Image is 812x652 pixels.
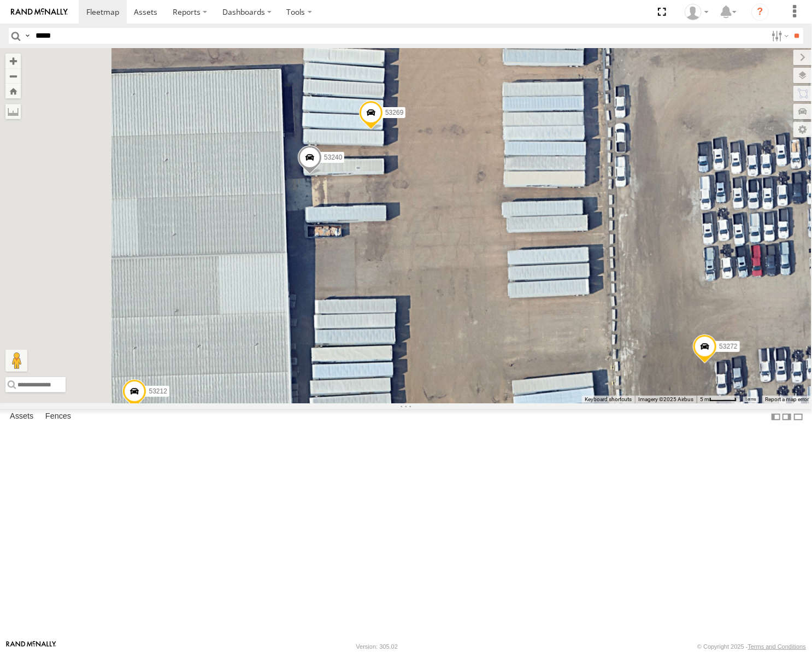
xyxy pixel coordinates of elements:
span: 53269 [385,109,403,116]
button: Zoom out [5,68,21,84]
img: rand-logo.svg [11,8,68,16]
button: Drag Pegman onto the map to open Street View [5,350,27,372]
div: Version: 305.02 [356,643,398,650]
label: Search Query [23,28,32,44]
a: Report a map error [765,396,809,402]
label: Dock Summary Table to the Right [781,409,792,425]
button: Zoom Home [5,84,21,98]
div: Miky Transport [681,4,713,20]
a: Terms and Conditions [748,643,806,650]
span: Imagery ©2025 Airbus [638,396,693,402]
button: Keyboard shortcuts [585,396,632,403]
label: Assets [4,409,39,425]
label: Dock Summary Table to the Left [770,409,781,425]
a: Visit our Website [6,641,56,652]
button: Map Scale: 5 m per 46 pixels [697,396,740,403]
label: Hide Summary Table [793,409,804,425]
div: © Copyright 2025 - [697,643,806,650]
button: Zoom in [5,54,21,68]
label: Search Filter Options [767,28,791,44]
label: Measure [5,104,21,119]
span: 53212 [149,387,167,395]
i: ? [751,3,769,21]
label: Map Settings [793,122,812,137]
a: Terms [745,397,757,401]
label: Fences [40,409,77,425]
span: 53272 [719,343,737,350]
span: 5 m [700,396,709,402]
span: 53240 [324,154,342,161]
